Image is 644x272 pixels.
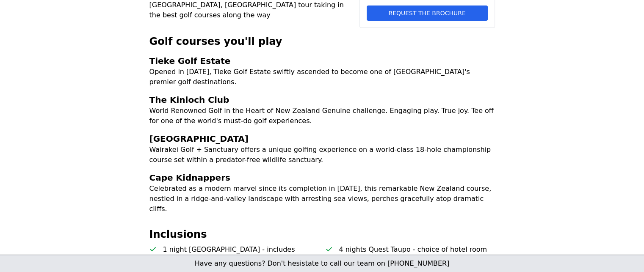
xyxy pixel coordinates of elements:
h2: Golf courses you'll play [149,35,495,48]
p: Wairakei Golf + Sanctuary offers a unique golfing experience on a world-class 18-hole championshi... [149,145,495,165]
p: World Renowned Golf in the Heart of New Zealand Genuine challenge. Engaging play. True joy. Tee o... [149,106,495,126]
p: 1 night [GEOGRAPHIC_DATA] - includes breakfast [163,245,319,265]
span: Request the brochure [388,9,465,17]
h3: Tieke Golf Estate [149,55,495,67]
p: Opened in [DATE], Tieke Golf Estate swiftly ascended to become one of [GEOGRAPHIC_DATA]'s premier... [149,67,495,87]
h3: Cape Kidnappers [149,172,495,184]
button: Request the brochure [367,5,488,21]
h3: The Kinloch Club [149,94,495,106]
p: Celebrated as a modern marvel since its completion in [DATE], this remarkable New Zealand course,... [149,184,495,214]
p: 4 nights Quest Taupo - choice of hotel room types [339,245,495,265]
h3: [GEOGRAPHIC_DATA] [149,133,495,145]
h2: Inclusions [149,228,495,241]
